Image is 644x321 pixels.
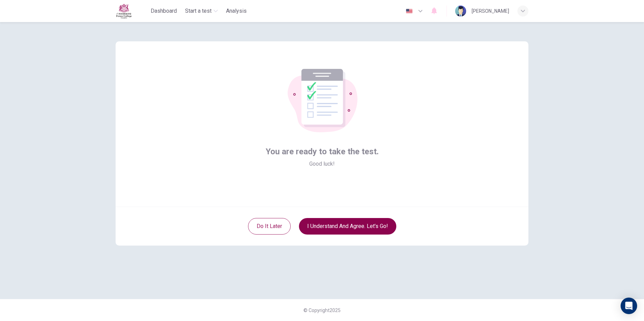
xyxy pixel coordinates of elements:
span: Good luck! [309,160,335,168]
a: Fettes logo [116,3,148,19]
button: I understand and agree. Let’s go! [299,218,396,235]
div: Open Intercom Messenger [621,298,637,314]
button: Start a test [182,5,221,17]
span: Dashboard [151,7,177,15]
span: You are ready to take the test. [266,146,379,157]
span: Start a test [185,7,212,15]
img: Profile picture [455,6,466,17]
span: Analysis [226,7,247,15]
img: Fettes logo [116,3,132,19]
button: Do it later [248,218,291,235]
img: en [405,9,414,14]
button: Dashboard [148,5,180,17]
button: Analysis [223,5,249,17]
div: [PERSON_NAME] [472,7,509,15]
span: © Copyright 2025 [303,308,341,313]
